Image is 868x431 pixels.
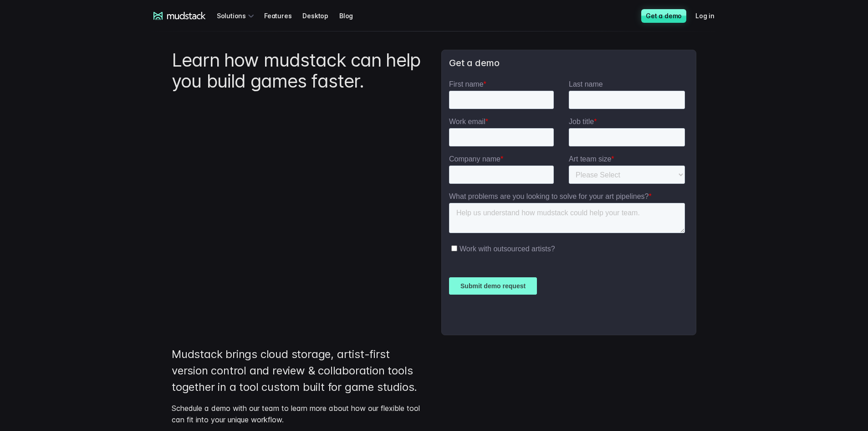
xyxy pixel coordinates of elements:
[153,12,206,20] a: mudstack logo
[339,7,364,24] a: Blog
[172,103,427,246] iframe: YouTube video player
[172,50,427,92] h1: Learn how mudstack can help you build games faster.
[695,7,725,24] a: Log in
[264,7,302,24] a: Features
[449,80,689,327] iframe: Form 1
[217,7,257,24] div: Solutions
[302,7,339,24] a: Desktop
[172,403,429,426] p: Schedule a demo with our team to learn more about how our flexible tool can fit into your unique ...
[641,9,686,23] a: Get a demo
[449,57,689,69] h3: Get a demo
[172,346,429,395] p: Mudstack brings cloud storage, artist-first version control and review & collaboration tools toge...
